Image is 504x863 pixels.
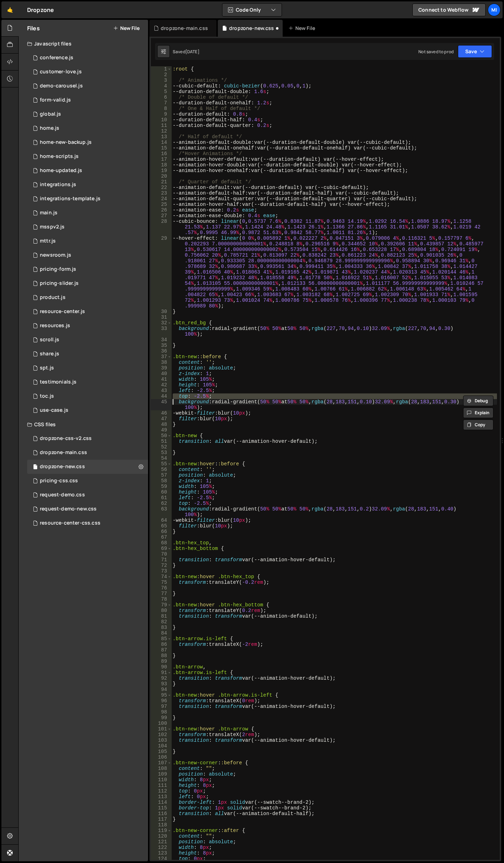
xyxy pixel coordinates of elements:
div: 9831/28392.js [27,79,148,93]
div: 9831/23240.js [27,389,148,403]
div: 9831/44484.js [27,262,148,276]
div: 81 [151,613,172,619]
div: Javascript files [19,37,148,51]
div: 31 [151,314,172,320]
div: 93 [151,681,172,687]
div: 37 [151,354,172,360]
div: 105 [151,749,172,754]
div: 94 [151,687,172,692]
div: 50 [151,433,172,439]
div: 115 [151,805,172,811]
div: demo-carousel.js [40,83,83,89]
div: 9831/21747.js [27,206,148,220]
div: 9831/22551.js [27,290,148,305]
div: 23 [151,190,172,196]
div: msspv2.js [40,224,64,230]
div: 49 [151,427,172,433]
div: 86 [151,642,172,647]
div: dropzone-new.css [40,464,85,470]
div: 85 [151,636,172,642]
div: Saved [173,49,199,55]
div: 109 [151,771,172,777]
button: Save [458,45,492,58]
div: 97 [151,704,172,709]
div: dropzone-css-v2.css [40,435,92,442]
div: 62 [151,501,172,506]
div: 22 [151,185,172,190]
div: 9831/41737.js [27,248,148,262]
div: 112 [151,788,172,794]
div: 106 [151,754,172,760]
div: 67 [151,534,172,540]
div: 9831/43346.js [27,135,148,149]
div: 9831/24797.js [27,361,148,375]
div: 33 [151,326,172,337]
div: main.js [40,210,57,216]
div: 9831/41251.css [27,502,148,516]
div: 9 [151,111,172,117]
a: Mi [488,4,500,16]
div: 46 [151,410,172,416]
div: [DATE] [185,49,199,55]
div: 38 [151,360,172,365]
div: 27 [151,213,172,219]
div: 117 [151,816,172,822]
div: 104 [151,743,172,749]
div: 34 [151,337,172,343]
div: 69 [151,546,172,551]
div: home.js [40,125,59,131]
div: 116 [151,811,172,816]
a: Connect to Webflow [412,4,486,16]
div: 65 [151,523,172,529]
div: pricing-slider.js [40,280,79,287]
div: 39 [151,365,172,371]
div: resource-center-css.css [40,520,100,526]
div: newsroom.js [40,252,71,258]
div: 74 [151,574,172,580]
div: New File [288,25,318,32]
div: 77 [151,591,172,596]
div: 95 [151,692,172,698]
div: 5 [151,89,172,94]
div: 53 [151,450,172,455]
div: 118 [151,822,172,828]
div: 119 [151,828,172,833]
div: resources.js [40,323,70,329]
div: 64 [151,518,172,523]
div: 2 [151,72,172,78]
div: 3 [151,78,172,83]
div: 57 [151,472,172,478]
div: 96 [151,698,172,704]
div: 111 [151,783,172,788]
div: 44 [151,393,172,399]
div: 58 [151,478,172,484]
div: 18 [151,162,172,168]
div: 9831/25080.js [27,107,148,121]
div: 35 [151,343,172,348]
div: home-new-backup.js [40,139,92,146]
div: 99 [151,715,172,721]
div: 75 [151,580,172,585]
div: 9831/30173.js [27,93,148,107]
div: 9831/40925.js [27,65,148,79]
div: 59 [151,484,172,489]
div: 12 [151,128,172,134]
div: 88 [151,653,172,659]
div: 21 [151,179,172,185]
div: toc.js [40,393,54,399]
div: 20 [151,173,172,179]
button: New File [113,25,140,31]
div: 73 [151,568,172,574]
div: share.js [40,351,59,357]
div: 17 [151,157,172,162]
div: 103 [151,737,172,743]
div: 79 [151,602,172,608]
div: 91 [151,670,172,675]
div: 43 [151,388,172,393]
div: 55 [151,461,172,467]
div: 9831/37147.css [27,488,148,502]
div: integrations.js [40,182,76,188]
div: request-demo-new.css [40,506,97,512]
div: 14 [151,140,172,145]
div: 100 [151,721,172,726]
